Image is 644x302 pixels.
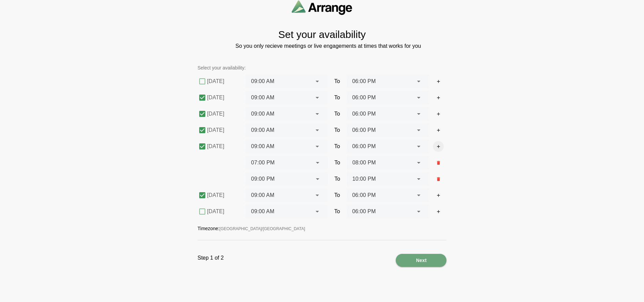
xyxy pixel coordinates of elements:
[416,254,427,267] span: Next
[198,64,446,72] p: Select your availability:
[352,126,376,135] span: 06:00 PM
[251,207,274,216] span: 09:00 AM
[251,158,275,167] span: 07:00 PM
[251,142,274,151] span: 09:00 AM
[251,93,274,102] span: 09:00 AM
[352,93,376,102] span: 06:00 PM
[207,91,239,104] label: [DATE]
[334,207,340,216] span: To
[352,207,376,216] span: 06:00 PM
[352,175,376,183] span: 10:00 PM
[207,107,239,121] label: [DATE]
[334,126,340,134] span: To
[220,226,305,231] span: [GEOGRAPHIC_DATA]/[GEOGRAPHIC_DATA]
[352,77,376,86] span: 06:00 PM
[207,140,239,153] label: [DATE]
[278,28,366,41] h1: Set your availability
[396,254,446,267] button: Next
[352,142,376,151] span: 06:00 PM
[198,254,224,267] p: Step 1 of 2
[207,205,239,218] label: [DATE]
[334,110,340,118] span: To
[352,109,376,118] span: 06:00 PM
[352,158,376,167] span: 08:00 PM
[352,191,376,200] span: 06:00 PM
[207,75,239,88] label: [DATE]
[251,126,274,135] span: 09:00 AM
[207,123,239,137] label: [DATE]
[251,77,274,86] span: 09:00 AM
[335,159,340,167] span: To
[334,142,340,150] span: To
[251,175,275,183] span: 09:00 PM
[334,94,340,102] span: To
[335,175,340,183] span: To
[207,188,239,202] label: [DATE]
[235,42,409,50] p: So you only recieve meetings or live engagements at times that works for you
[334,77,340,85] span: To
[198,225,446,232] p: Timezone:
[251,109,274,118] span: 09:00 AM
[334,191,340,199] span: To
[251,191,274,200] span: 09:00 AM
